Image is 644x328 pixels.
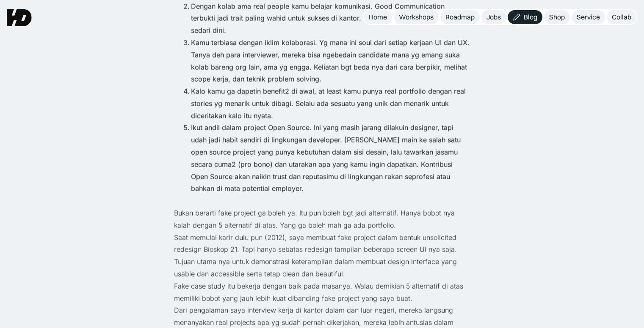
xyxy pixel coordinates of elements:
[508,10,542,24] a: Blog
[394,10,439,24] a: Workshops
[364,10,392,24] a: Home
[612,13,631,22] div: Collab
[524,13,537,22] div: Blog
[399,13,434,22] div: Workshops
[191,37,470,85] li: Kamu terbiasa dengan iklim kolaborasi. Yg mana ini soul dari setiap kerjaan UI dan UX. Tanya deh ...
[577,13,600,22] div: Service
[607,10,636,24] a: Collab
[549,13,565,22] div: Shop
[486,13,501,22] div: Jobs
[174,195,470,207] p: ‍
[481,10,506,24] a: Jobs
[174,207,470,232] p: Bukan berarti fake project ga boleh ya. Itu pun boleh bgt jadi alternatif. Hanya bobot nya kalah ...
[191,85,470,122] li: Kalo kamu ga dapetin benefit2 di awal, at least kamu punya real portfolio dengan real stories yg ...
[445,13,475,22] div: Roadmap
[174,280,470,305] p: Fake case study itu bekerja dengan baik pada masanya. Walau demikian 5 alternatif di atas memilik...
[544,10,570,24] a: Shop
[191,122,470,195] li: Ikut andil dalam project Open Source. Ini yang masih jarang dilakuin designer, tapi udah jadi hab...
[191,0,470,37] li: Dengan kolab ama real people kamu belajar komunikasi. Good Communication terbukti jadi trait pali...
[440,10,480,24] a: Roadmap
[174,232,470,280] p: Saat memulai karir dulu pun (2012), saya membuat fake project dalam bentuk unsolicited redesign B...
[369,13,387,22] div: Home
[572,10,605,24] a: Service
